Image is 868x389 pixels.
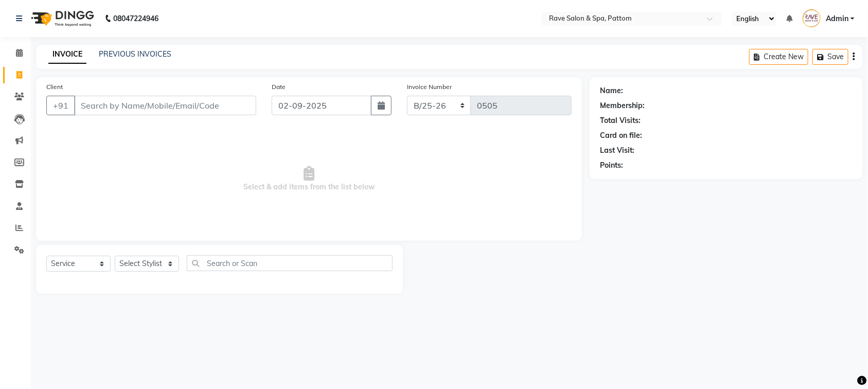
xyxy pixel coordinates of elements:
[803,9,821,27] img: Admin
[600,100,645,111] div: Membership:
[600,130,642,141] div: Card on file:
[46,128,572,231] span: Select & add items from the list below
[272,82,286,92] label: Date
[74,96,256,115] input: Search by Name/Mobile/Email/Code
[600,115,641,126] div: Total Visits:
[99,49,171,59] a: PREVIOUS INVOICES
[46,96,75,115] button: +91
[812,49,848,65] button: Save
[600,145,634,156] div: Last Visit:
[187,255,393,271] input: Search or Scan
[26,4,97,33] img: logo
[600,160,623,171] div: Points:
[407,82,452,92] label: Invoice Number
[826,13,848,24] span: Admin
[113,4,158,33] b: 08047224946
[46,82,63,92] label: Client
[48,45,86,64] a: INVOICE
[749,49,808,65] button: Create New
[600,85,623,96] div: Name:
